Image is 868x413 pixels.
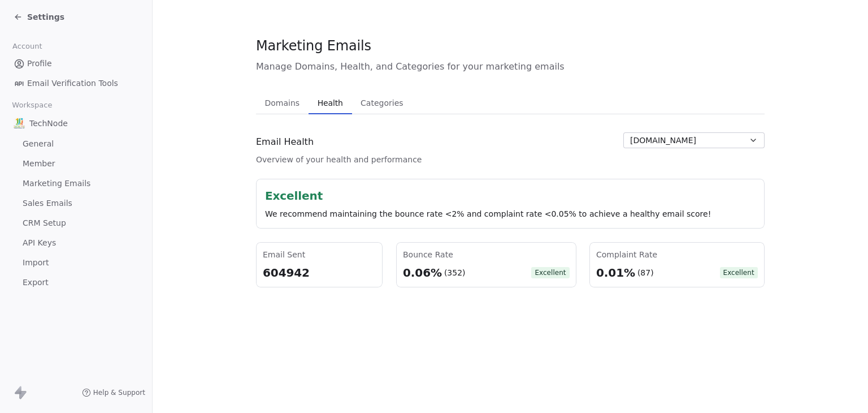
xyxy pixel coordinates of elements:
div: (352) [444,267,466,278]
span: Categories [356,95,407,111]
span: Sales Emails [23,197,72,209]
span: General [23,138,54,150]
span: Help & Support [93,388,145,397]
span: Domains [261,95,305,111]
div: (87) [637,267,654,278]
span: Overview of your health and performance [256,154,422,165]
span: Email Verification Tools [27,78,118,89]
a: Email Verification Tools [9,74,143,93]
span: Account [7,38,47,55]
img: IMAGEN%2010%20A%C3%83%C2%91OS.png [14,118,25,129]
span: [DOMAIN_NAME] [630,135,696,147]
span: Member [23,158,55,170]
span: Settings [27,11,64,23]
span: Marketing Emails [256,37,371,54]
a: CRM Setup [9,214,143,233]
span: CRM Setup [23,217,66,229]
a: Import [9,253,143,272]
div: Excellent [265,188,756,204]
span: Excellent [720,267,758,278]
span: API Keys [23,237,56,249]
span: Email Health [256,135,314,149]
span: TechNode [29,118,68,129]
div: 0.01% [596,265,635,281]
span: Excellent [531,267,569,278]
div: Bounce Rate [403,249,570,260]
span: Profile [27,58,52,70]
a: API Keys [9,234,143,252]
span: Export [23,277,49,289]
div: 0.06% [403,265,442,281]
a: Member [9,154,143,173]
a: Marketing Emails [9,174,143,193]
a: Sales Emails [9,194,143,213]
div: 604942 [263,265,376,281]
span: Marketing Emails [23,178,90,190]
a: Profile [9,54,143,73]
div: Email Sent [263,249,376,260]
span: Health [313,95,348,111]
div: Complaint Rate [596,249,758,260]
span: Workspace [7,97,57,114]
span: Manage Domains, Health, and Categories for your marketing emails [256,60,765,74]
div: We recommend maintaining the bounce rate <2% and complaint rate <0.05% to achieve a healthy email... [265,208,756,220]
a: General [9,135,143,153]
span: Import [23,257,49,269]
a: Help & Support [82,388,145,397]
a: Export [9,273,143,292]
a: Settings [14,11,64,23]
